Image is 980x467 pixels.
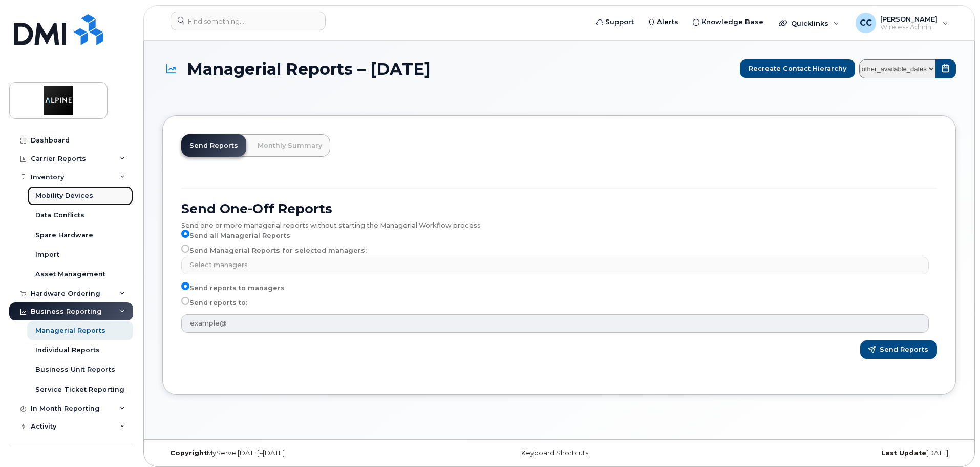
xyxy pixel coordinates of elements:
[181,282,285,294] label: Send reports to managers
[181,245,367,257] label: Send Managerial Reports for selected managers:
[181,216,937,230] div: Send one or more managerial reports without starting the Managerial Workflow process
[181,297,247,309] label: Send reports to:
[691,449,956,457] div: [DATE]
[521,449,588,457] a: Keyboard Shortcuts
[181,245,189,253] input: Send Managerial Reports for selected managers:
[181,230,189,238] input: Send all Managerial Reports
[881,449,926,457] strong: Last Update
[249,134,330,157] a: Monthly Summary
[181,134,246,157] a: Send Reports
[749,64,846,73] span: Recreate Contact Hierarchy
[181,314,929,333] input: example@
[860,340,938,359] button: Send Reports
[880,345,928,354] span: Send Reports
[162,449,427,457] div: MyServe [DATE]–[DATE]
[181,282,189,290] input: Send reports to managers
[740,59,855,78] button: Recreate Contact Hierarchy
[181,230,290,242] label: Send all Managerial Reports
[170,449,207,457] strong: Copyright
[181,297,189,305] input: Send reports to:
[181,201,937,216] h2: Send One-Off Reports
[187,60,431,78] span: Managerial Reports – [DATE]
